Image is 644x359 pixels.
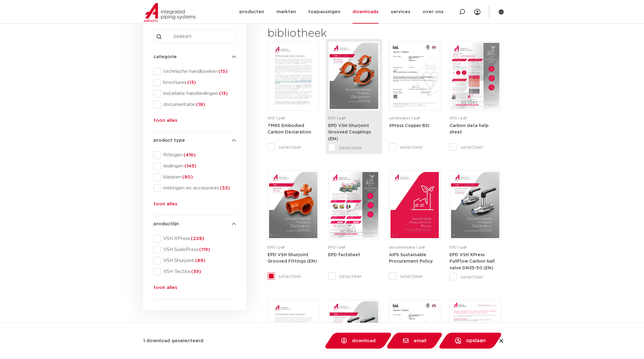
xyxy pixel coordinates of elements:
[161,185,236,191] span: metingen en accessoires
[154,137,236,144] h4: product type
[450,116,467,120] span: EPD | pdf
[154,151,236,159] div: fittingen(416)
[385,333,444,349] a: email
[154,235,236,242] div: VSH XPress(228)
[390,43,439,109] img: XPress_Koper_BSI-pdf.jpg
[450,123,488,135] a: Carbon data help sheet
[161,69,236,75] span: technische handboeken
[389,144,440,151] label: selecteer
[154,220,236,228] h4: productlijn
[161,163,236,169] span: leidingen
[389,253,433,264] strong: AIPS Sustainable Procurement Policy
[154,174,236,181] div: kleppen(80)
[328,124,371,141] strong: EPD VSH Shurjoint Grooved Couplings (EN)
[389,124,429,128] strong: XPress Copper BSI
[450,252,495,270] a: EPD VSH XPress FullFlow Carbon ball valve DN35-50 (EN)
[330,43,378,109] img: VSH-Shurjoint-Grooved-Couplings_A4EPD_5011512_EN-pdf.jpg
[389,116,420,120] span: certificaten | pdf
[154,200,177,210] button: toon alles
[390,172,439,238] img: Aips_A4Sustainable-Procurement-Policy_5011446_EN-pdf.jpg
[198,247,210,252] span: (119)
[466,338,486,343] span: opslaan
[154,284,177,294] button: toon alles
[328,245,345,249] span: EPD | pdf
[219,186,230,190] span: (53)
[414,338,426,343] span: email
[328,144,379,151] label: selecteer
[389,273,440,280] label: selecteer
[268,123,311,135] a: TM65 Embodied Carbon Declaration
[154,53,236,61] h4: categorie
[389,245,425,249] span: documentatie | pdf
[161,102,236,108] span: documentatie
[161,152,236,158] span: fittingen
[268,116,285,120] span: EPD | pdf
[389,123,429,128] a: XPress Copper BSI
[195,102,205,107] span: (18)
[194,258,205,263] span: (89)
[154,163,236,170] div: leidingen(143)
[181,175,193,179] span: (80)
[190,236,204,241] span: (228)
[268,26,376,41] h2: bibliotheek
[328,123,371,141] a: EPD VSH Shurjoint Grooved Couplings (EN)
[154,268,236,275] div: VSH Tectite(39)
[154,257,236,264] div: VSH Shurjoint(89)
[268,252,317,264] a: EPD VSH Shurjoint Grooved Fittings (EN)
[190,269,201,274] span: (39)
[268,273,319,280] label: selecteer
[450,273,501,281] label: selecteer
[161,247,236,253] span: VSH SudoPress
[154,79,236,86] div: brochures(13)
[451,172,499,238] img: VSH-XPress-Carbon-BallValveDN35-50_A4EPD_5011435-_2024_1.0_EN-pdf.jpg
[352,338,376,343] span: download
[328,273,379,280] label: selecteer
[268,124,311,135] strong: TM65 Embodied Carbon Declaration
[269,43,317,109] img: TM65-Embodied-Carbon-Declaration-pdf.jpg
[268,245,285,249] span: EPD | pdf
[450,245,467,249] span: EPD | pdf
[268,144,319,151] label: selecteer
[330,172,378,238] img: Aips-EPD-A4Factsheet_NL-pdf.jpg
[161,174,236,180] span: kleppen
[154,68,236,75] div: technische handboeken(15)
[154,101,236,108] div: documentatie(18)
[186,80,196,85] span: (13)
[450,144,501,151] label: selecteer
[143,338,203,343] strong: 1 download geselecteerd
[161,258,236,264] span: VSH Shurjoint
[217,69,228,74] span: (15)
[451,43,499,109] img: NL-Carbon-data-help-sheet-pdf.jpg
[450,124,488,135] strong: Carbon data help sheet
[183,153,196,157] span: (416)
[218,91,228,96] span: (13)
[328,252,360,257] a: EPD factsheet
[161,80,236,86] span: brochures
[154,246,236,253] div: VSH SudoPress(119)
[328,253,360,257] strong: EPD factsheet
[161,91,236,97] span: installatie handleidingen
[324,333,393,349] a: download
[328,116,345,120] span: EPD | pdf
[183,164,196,168] span: (143)
[269,172,317,238] img: VSH-Shurjoint-Grooved-Fittings_A4EPD_5011523_EN-pdf.jpg
[389,252,433,264] a: AIPS Sustainable Procurement Policy
[154,185,236,192] div: metingen en accessoires(53)
[154,117,177,127] button: toon alles
[154,90,236,97] div: installatie handleidingen(13)
[450,253,495,270] strong: EPD VSH XPress FullFlow Carbon ball valve DN35-50 (EN)
[268,253,317,264] strong: EPD VSH Shurjoint Grooved Fittings (EN)
[161,236,236,242] span: VSH XPress
[161,269,236,275] span: VSH Tectite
